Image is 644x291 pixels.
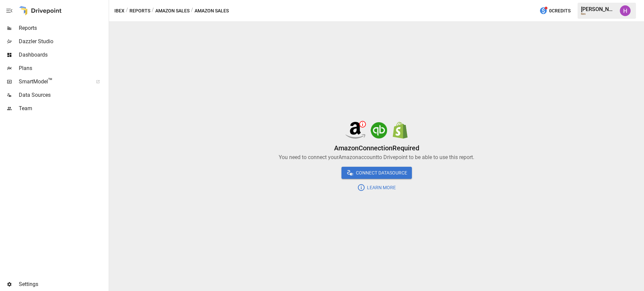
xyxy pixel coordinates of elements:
[19,91,107,99] span: Data Sources
[19,280,107,288] span: Settings
[19,64,107,72] span: Plans
[19,51,107,59] span: Dashboards
[616,1,635,20] button: Harry Antonio
[334,144,359,152] span: Amazon
[549,7,571,15] span: 0 Credits
[341,167,412,179] button: Connect DataSource
[191,7,193,15] div: /
[581,12,616,15] div: Ibex
[19,78,89,86] span: SmartModel
[19,104,107,113] span: Team
[354,169,407,177] span: Connect DataSource
[126,7,128,15] div: /
[279,153,474,161] p: You need to connect your account to Drivepoint to be able to use this report.
[581,6,616,12] div: [PERSON_NAME]
[129,7,150,15] button: Reports
[537,5,573,17] button: 0Credits
[338,154,358,160] span: Amazon
[393,122,408,139] img: data source
[19,24,107,32] span: Reports
[334,143,419,153] h6: Connection Required
[620,5,631,16] img: Harry Antonio
[114,7,124,15] button: Ibex
[371,122,387,139] img: data source
[345,122,365,139] img: data source
[19,38,107,46] span: Dazzler Studio
[365,184,396,192] span: Learn More
[152,7,154,15] div: /
[155,7,190,15] button: Amazon Sales
[48,77,53,85] span: ™
[353,181,400,194] button: Learn More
